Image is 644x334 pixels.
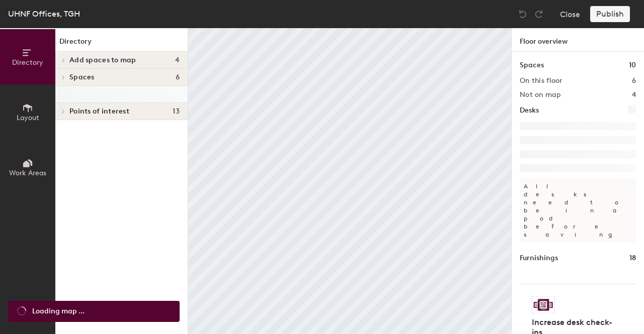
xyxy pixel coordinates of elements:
[632,91,636,99] h2: 4
[173,107,180,116] span: 13
[32,306,85,317] span: Loading map ...
[532,296,555,313] img: Sticker logo
[176,73,180,81] span: 6
[17,114,39,122] span: Layout
[69,73,95,81] span: Spaces
[520,253,558,264] h1: Furnishings
[629,60,636,71] h1: 10
[629,253,636,264] h1: 18
[9,169,46,177] span: Work Areas
[12,58,43,67] span: Directory
[55,36,188,52] h1: Directory
[520,91,560,99] h2: Not on map
[188,28,511,334] canvas: Map
[175,56,180,64] span: 4
[512,28,644,52] h1: Floor overview
[69,56,136,64] span: Add spaces to map
[632,77,636,85] h2: 6
[520,77,562,85] h2: On this floor
[534,9,544,19] img: Redo
[520,178,636,243] p: All desks need to be in a pod before saving
[518,9,528,19] img: Undo
[520,105,539,116] h1: Desks
[69,107,129,116] span: Points of interest
[560,6,580,22] button: Close
[520,60,544,71] h1: Spaces
[8,8,80,20] div: UHNF Offices, TGH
